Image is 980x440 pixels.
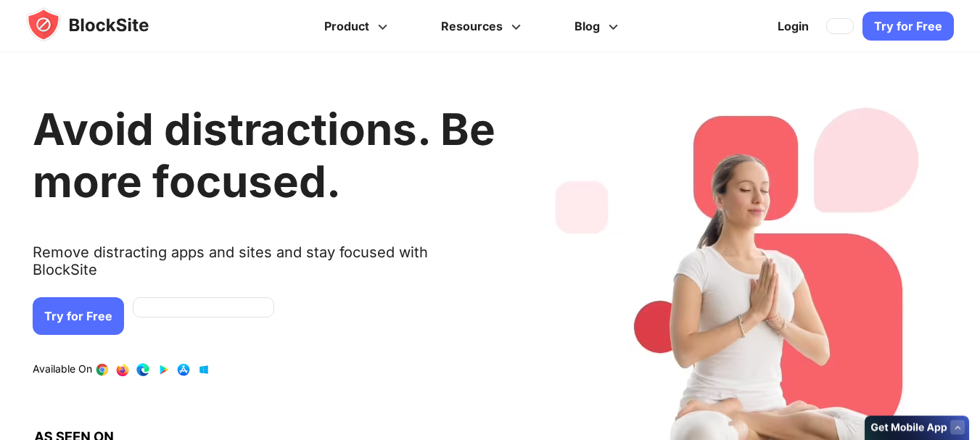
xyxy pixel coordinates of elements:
[769,9,818,43] a: Login
[33,362,92,377] text: Available On
[33,103,495,207] h1: Avoid distractions. Be more focused.
[33,297,124,335] a: Try for Free
[33,244,495,290] text: Remove distracting apps and sites and stay focused with BlockSite
[26,7,177,42] img: blocksite-icon.5d769676.svg
[862,12,954,41] a: Try for Free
